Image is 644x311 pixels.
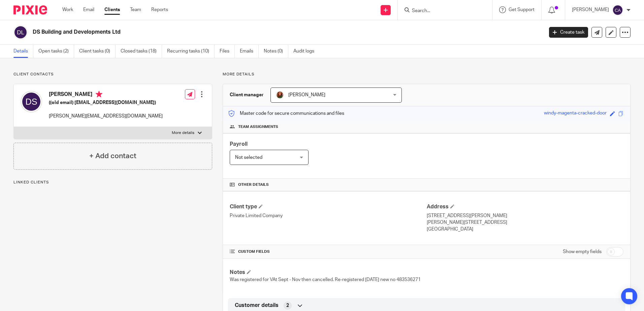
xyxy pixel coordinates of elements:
[230,277,421,282] span: Was registered for VAt Sept - Nov then cancelled. Re-registered [DATE] new no 483536271
[427,219,623,226] p: [PERSON_NAME][STREET_ADDRESS]
[230,269,426,276] h4: Notes
[427,226,623,233] p: [GEOGRAPHIC_DATA]
[509,7,535,12] span: Get Support
[228,110,344,117] p: Master code for secure communications and files
[230,141,248,147] span: Payroll
[13,25,28,39] img: svg%3E
[238,182,269,187] span: Other details
[230,249,426,254] h4: CUSTOM FIELDS
[13,180,212,185] p: Linked clients
[49,91,163,99] h4: [PERSON_NAME]
[62,6,73,13] a: Work
[544,110,607,117] div: windy-magenta-cracked-door
[49,113,163,119] p: [PERSON_NAME][EMAIL_ADDRESS][DOMAIN_NAME]
[79,45,116,58] a: Client tasks (0)
[83,6,94,13] a: Email
[286,302,289,309] span: 2
[33,29,438,36] h2: DS Building and Developments Ltd
[89,151,136,161] h4: + Add contact
[223,72,631,77] p: More details
[167,45,215,58] a: Recurring tasks (10)
[172,130,194,136] p: More details
[276,91,284,99] img: sallycropped.JPG
[13,5,47,14] img: Pixie
[96,91,102,98] i: Primary
[104,6,120,13] a: Clients
[49,99,163,106] h5: ((old email) [EMAIL_ADDRESS][DOMAIN_NAME])
[220,45,235,58] a: Files
[612,5,623,15] img: svg%3E
[21,91,42,112] img: svg%3E
[151,6,168,13] a: Reports
[411,8,472,14] input: Search
[240,45,259,58] a: Emails
[121,45,162,58] a: Closed tasks (18)
[230,92,264,98] h3: Client manager
[13,72,212,77] p: Client contacts
[549,27,588,38] a: Create task
[230,203,426,210] h4: Client type
[288,93,325,97] span: [PERSON_NAME]
[13,45,33,58] a: Details
[130,6,141,13] a: Team
[293,45,319,58] a: Audit logs
[235,302,279,309] span: Customer details
[427,203,623,210] h4: Address
[38,45,74,58] a: Open tasks (2)
[230,212,426,219] p: Private Limited Company
[563,248,602,255] label: Show empty fields
[235,155,262,160] span: Not selected
[238,124,278,130] span: Team assignments
[427,212,623,219] p: [STREET_ADDRESS][PERSON_NAME]
[264,45,288,58] a: Notes (0)
[572,6,609,13] p: [PERSON_NAME]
